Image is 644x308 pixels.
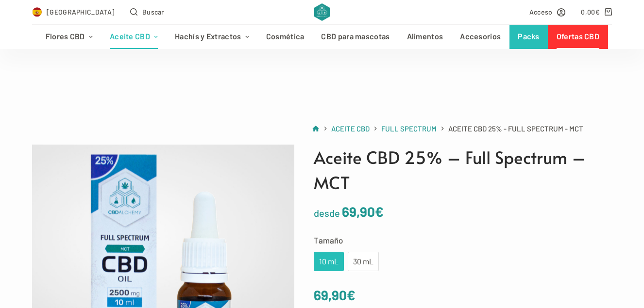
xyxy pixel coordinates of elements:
[47,6,115,17] span: [GEOGRAPHIC_DATA]
[32,7,42,17] img: ES Flag
[529,6,553,17] span: Acceso
[167,25,258,49] a: Hachís y Extractos
[314,287,356,303] bdi: 69,90
[342,203,384,220] bdi: 69,90
[381,124,437,133] span: Full Spectrum
[314,207,340,219] span: desde
[375,203,384,220] span: €
[331,124,370,133] span: Aceite CBD
[101,25,166,49] a: Aceite CBD
[37,25,607,49] nav: Menú de cabecera
[509,25,548,49] a: Packs
[581,6,611,17] a: Carro de compra
[313,25,398,49] a: CBD para mascotas
[595,8,600,16] span: €
[314,233,612,247] label: Tamaño
[314,145,612,195] h1: Aceite CBD 25% – Full Spectrum – MCT
[32,6,115,17] a: Select Country
[142,6,164,17] span: Buscar
[448,123,583,135] span: Aceite CBD 25% - Full Spectrum - MCT
[314,3,329,21] img: CBD Alchemy
[257,25,313,49] a: Cosmética
[398,25,452,49] a: Alimentos
[331,123,370,135] a: Aceite CBD
[529,6,566,17] a: Acceso
[130,6,164,17] button: Abrir formulario de búsqueda
[354,255,373,268] div: 30 mL
[37,25,101,49] a: Flores CBD
[548,25,608,49] a: Ofertas CBD
[320,255,338,268] div: 10 mL
[581,8,600,16] bdi: 0,00
[452,25,509,49] a: Accesorios
[347,287,356,303] span: €
[381,123,437,135] a: Full Spectrum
